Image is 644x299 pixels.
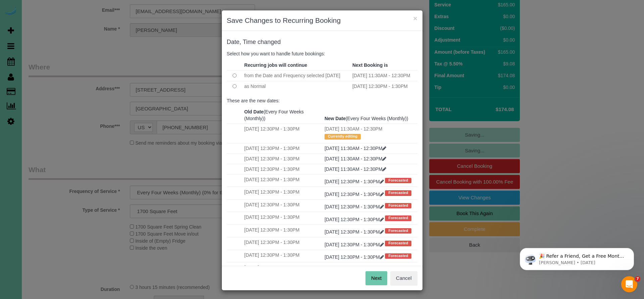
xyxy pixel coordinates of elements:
td: from the Date and Frequency selected [DATE] [243,70,351,81]
span: Forecasted [385,190,411,196]
td: [DATE] 12:30PM - 1:30PM [243,153,323,164]
td: [DATE] 12:30PM - 1:30PM [243,250,323,262]
a: [DATE] 12:30PM - 1:30PM [325,179,385,184]
strong: Recurring jobs will continue [244,62,307,68]
td: [DATE] 11:30AM - 12:30PM [351,70,417,81]
a: [DATE] 12:30PM - 1:30PM [325,242,385,247]
a: [DATE] 12:30PM - 1:30PM [325,192,385,197]
span: Forecasted [385,215,411,221]
p: These are the new dates: [227,97,417,104]
h3: Save Changes to Recurring Booking [227,15,417,26]
a: [DATE] 12:30PM - 1:30PM [325,229,385,235]
span: 7 [635,276,640,282]
td: [DATE] 12:30PM - 1:30PM [243,225,323,237]
iframe: Intercom notifications message [510,234,644,281]
td: [DATE] 12:30PM - 1:30PM [243,174,323,187]
span: Forecasted [385,178,411,183]
td: [DATE] 12:30PM - 1:30PM [243,237,323,250]
span: Forecasted [385,253,411,259]
a: [DATE] 11:30AM - 12:30PM [325,146,386,151]
td: [DATE] 12:30PM - 1:30PM [243,124,323,143]
button: × [413,15,417,22]
a: [DATE] 11:30AM - 12:30PM [325,156,386,161]
td: [DATE] 12:30PM - 1:30PM [243,164,323,174]
button: Cancel [390,271,417,285]
td: [DATE] 11:30AM - 12:30PM [323,124,417,143]
strong: Next Booking is [352,62,388,68]
p: Select how you want to handle future bookings: [227,50,417,57]
h4: changed [227,39,417,46]
strong: Old Date [244,109,264,114]
iframe: Intercom live chat [621,276,637,292]
td: [DATE] 12:30PM - 1:30PM [243,143,323,153]
a: [DATE] 12:30PM - 1:30PM [325,217,385,222]
span: Forecasted [385,241,411,246]
td: as Normal [243,81,351,92]
th: (Every Four Weeks (Monthly)) [323,107,417,124]
a: [DATE] 12:30PM - 1:30PM [325,204,385,209]
span: Date, Time [227,39,256,45]
td: [DATE] 12:30PM - 1:30PM [351,81,417,92]
span: Forecasted [385,228,411,234]
td: [DATE] 12:30PM - 1:30PM [243,199,323,212]
span: Currently editing [325,134,361,139]
a: [DATE] 12:30PM - 1:30PM [325,254,385,260]
td: [DATE] 12:30PM - 1:30PM [243,212,323,225]
span: Forecasted [385,203,411,208]
td: [DATE] 12:30PM - 1:30PM [243,262,323,275]
td: [DATE] 12:30PM - 1:30PM [243,187,323,199]
a: [DATE] 11:30AM - 12:30PM [325,166,386,172]
th: (Every Four Weeks (Monthly)) [243,107,323,124]
button: Next [365,271,387,285]
strong: New Date [325,116,346,121]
